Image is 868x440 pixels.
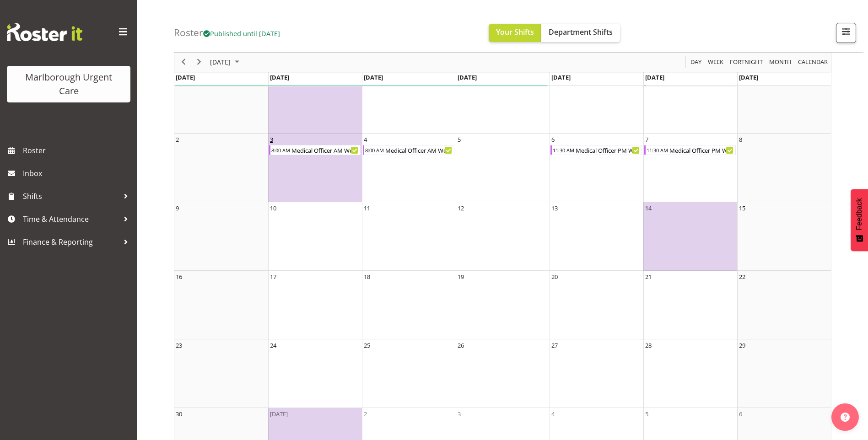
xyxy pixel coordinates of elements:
td: Friday, November 7, 2025 [643,134,737,202]
td: Sunday, November 16, 2025 [174,271,268,339]
td: Monday, October 27, 2025 [268,65,362,134]
span: [DATE] [176,73,195,81]
td: Friday, October 31, 2025 [643,65,737,134]
span: [DATE] [645,73,664,81]
button: Fortnight [728,57,765,68]
div: 27 [551,341,558,350]
div: Medical Officer PM Weekday [669,145,735,155]
td: Wednesday, November 26, 2025 [456,339,550,408]
td: Tuesday, November 25, 2025 [362,339,456,408]
div: [DATE] [270,409,288,419]
div: previous period [176,53,191,72]
span: Roster [23,144,133,157]
td: Saturday, November 8, 2025 [737,134,831,202]
td: Sunday, November 9, 2025 [174,202,268,271]
td: Thursday, November 20, 2025 [550,271,643,339]
div: Medical Officer AM Weekday Begin From Tuesday, November 4, 2025 at 8:00:00 AM GMT+13:00 Ends At T... [363,145,454,155]
span: [DATE] [551,73,571,81]
div: 8:00 AM [270,145,291,155]
button: Feedback - Show survey [851,189,868,251]
div: 30 [176,409,182,419]
span: Published until [DATE] [203,29,280,38]
div: 3 [270,135,273,144]
div: November 2025 [207,53,245,72]
div: Medical Officer AM Weekday Begin From Monday, November 3, 2025 at 8:00:00 AM GMT+13:00 Ends At Mo... [269,145,361,155]
td: Saturday, November 29, 2025 [737,339,831,408]
td: Thursday, November 13, 2025 [550,202,643,271]
div: 15 [739,204,745,213]
td: Wednesday, November 12, 2025 [456,202,550,271]
div: 13 [551,204,558,213]
div: 10 [270,204,276,213]
button: Previous [178,57,190,68]
span: [DATE] [458,73,477,81]
td: Monday, November 17, 2025 [268,271,362,339]
img: help-xxl-2.png [841,413,850,422]
div: 18 [364,272,370,281]
td: Wednesday, October 29, 2025 [456,65,550,134]
div: 7 [645,135,648,144]
div: Medical Officer AM Weekday [291,145,360,155]
button: Next [193,57,205,68]
span: Month [768,57,793,68]
div: 21 [645,272,652,281]
td: Tuesday, November 11, 2025 [362,202,456,271]
td: Sunday, October 26, 2025 [174,65,268,134]
span: Feedback [855,198,863,230]
div: 6 [551,135,555,144]
button: Timeline Week [706,57,725,68]
td: Friday, November 14, 2025 [643,202,737,271]
span: Time & Attendance [23,212,119,226]
div: 5 [645,409,648,419]
span: calendar [797,57,829,68]
button: Department Shifts [541,24,620,42]
div: Medical Officer PM Weekday Begin From Thursday, November 6, 2025 at 11:30:00 AM GMT+13:00 Ends At... [550,145,642,155]
span: [DATE] [209,57,232,68]
td: Thursday, October 30, 2025 [550,65,643,134]
span: [DATE] [270,73,289,81]
div: 29 [739,341,745,350]
div: 22 [739,272,745,281]
div: 14 [645,204,652,213]
td: Thursday, November 6, 2025 [550,134,643,202]
td: Monday, November 24, 2025 [268,339,362,408]
button: Timeline Month [768,57,793,68]
div: 8:00 AM [364,145,384,155]
div: 11 [364,204,370,213]
td: Saturday, November 15, 2025 [737,202,831,271]
div: 4 [551,409,555,419]
td: Sunday, November 23, 2025 [174,339,268,408]
span: Inbox [23,166,133,180]
td: Tuesday, November 4, 2025 [362,134,456,202]
span: [DATE] [739,73,758,81]
td: Saturday, November 22, 2025 [737,271,831,339]
button: Your Shifts [489,24,541,42]
td: Friday, November 21, 2025 [643,271,737,339]
span: Day [690,57,702,68]
div: 9 [176,204,179,213]
div: 3 [458,409,461,419]
button: November 2025 [209,57,243,68]
div: Medical Officer PM Weekday Begin From Friday, November 7, 2025 at 11:30:00 AM GMT+13:00 Ends At F... [644,145,736,155]
span: Week [707,57,724,68]
div: Medical Officer AM Weekday [384,145,454,155]
div: next period [191,53,207,72]
div: 19 [458,272,464,281]
img: Rosterit website logo [7,23,82,41]
span: Fortnight [729,57,764,68]
td: Tuesday, November 18, 2025 [362,271,456,339]
td: Saturday, November 1, 2025 [737,65,831,134]
td: Tuesday, October 28, 2025 [362,65,456,134]
div: Marlborough Urgent Care [16,70,121,98]
span: Finance & Reporting [23,235,119,249]
span: Your Shifts [496,27,534,37]
div: 24 [270,341,276,350]
td: Wednesday, November 5, 2025 [456,134,550,202]
div: Medical Officer PM Weekday [575,145,642,155]
div: 11:30 AM [552,145,575,155]
div: 17 [270,272,276,281]
div: 2 [176,135,179,144]
td: Friday, November 28, 2025 [643,339,737,408]
div: 11:30 AM [646,145,669,155]
span: Department Shifts [549,27,613,37]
